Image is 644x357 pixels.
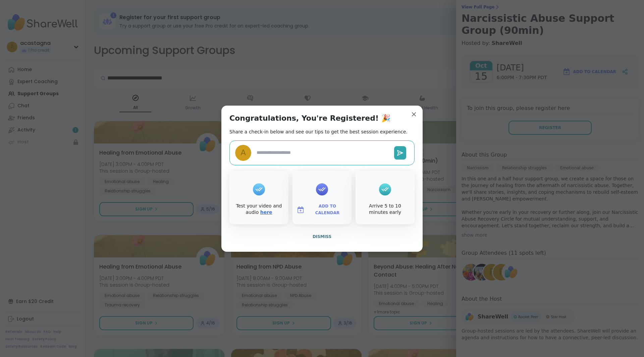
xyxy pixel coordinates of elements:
[260,210,272,215] a: here
[229,128,408,135] h2: Share a check-in below and see our tips to get the best session experience.
[294,203,350,217] button: Add to Calendar
[313,234,331,239] span: Dismiss
[229,230,415,244] button: Dismiss
[297,206,305,214] img: ShareWell Logomark
[231,203,287,216] div: Test your video and audio
[229,114,390,123] h1: Congratulations, You're Registered! 🎉
[307,203,347,216] span: Add to Calendar
[240,147,246,159] span: a
[357,203,413,216] div: Arrive 5 to 10 minutes early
